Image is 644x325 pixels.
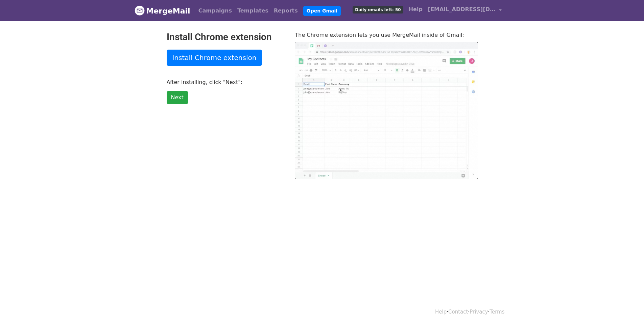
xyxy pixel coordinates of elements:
a: Daily emails left: 50 [350,3,406,16]
a: Help [406,3,425,16]
span: [EMAIL_ADDRESS][DOMAIN_NAME] [428,5,496,13]
a: Campaigns [196,4,235,18]
a: Next [167,91,188,104]
a: MergeMail [135,4,190,18]
span: Daily emails left: 50 [353,6,403,13]
h2: Install Chrome extension [167,31,285,43]
img: MergeMail logo [135,5,145,16]
p: After installing, click "Next": [167,79,285,86]
a: [EMAIL_ADDRESS][DOMAIN_NAME] [425,3,504,19]
a: Install Chrome extension [167,50,262,66]
a: Open Gmail [303,6,341,16]
a: Privacy [470,309,488,315]
a: Contact [448,309,468,315]
p: The Chrome extension lets you use MergeMail inside of Gmail: [295,31,478,38]
a: Templates [235,4,271,18]
a: Terms [490,309,504,315]
a: Reports [271,4,301,18]
a: Help [435,309,447,315]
